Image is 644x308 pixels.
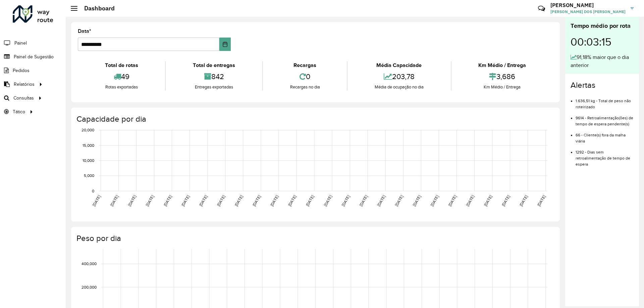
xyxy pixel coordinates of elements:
[576,93,634,110] li: 1.636,51 kg - Total de peso não roteirizado
[13,108,25,115] span: Tático
[453,69,551,84] div: 3,686
[550,9,626,15] span: [PERSON_NAME] DOS [PERSON_NAME]
[501,194,511,207] text: [DATE]
[13,95,34,102] span: Consultas
[341,194,351,207] text: [DATE]
[550,2,626,8] h3: [PERSON_NAME]
[576,144,634,167] li: 1292 - Dias sem retroalimentação de tempo de espera
[167,84,260,90] div: Entregas exportadas
[349,84,449,90] div: Média de ocupação no dia
[79,84,163,90] div: Rotas exportadas
[571,80,634,90] h4: Alertas
[571,21,634,30] div: Tempo médio por rota
[265,84,345,90] div: Recargas no dia
[180,194,190,207] text: [DATE]
[430,194,439,207] text: [DATE]
[82,262,97,266] text: 400,000
[453,61,551,69] div: Km Médio / Entrega
[14,81,35,88] span: Relatórios
[82,285,97,289] text: 200,000
[92,194,101,207] text: [DATE]
[305,194,315,207] text: [DATE]
[571,53,634,69] div: 91,18% maior que o dia anterior
[198,194,208,207] text: [DATE]
[145,194,155,207] text: [DATE]
[82,128,94,132] text: 20,000
[571,30,634,53] div: 00:03:15
[576,110,634,127] li: 9614 - Retroalimentação(ões) de tempo de espera pendente(s)
[453,84,551,90] div: Km Médio / Entrega
[265,61,345,69] div: Recargas
[92,189,94,193] text: 0
[219,38,231,51] button: Choose Date
[349,61,449,69] div: Média Capacidade
[252,194,261,207] text: [DATE]
[536,194,546,207] text: [DATE]
[79,69,163,84] div: 49
[394,194,404,207] text: [DATE]
[76,234,553,243] h4: Peso por dia
[83,143,94,147] text: 15,000
[534,1,549,16] a: Contato Rápido
[14,40,27,47] span: Painel
[109,194,119,207] text: [DATE]
[234,194,244,207] text: [DATE]
[265,69,345,84] div: 0
[465,194,475,207] text: [DATE]
[216,194,226,207] text: [DATE]
[323,194,333,207] text: [DATE]
[359,194,368,207] text: [DATE]
[84,174,94,178] text: 5,000
[287,194,297,207] text: [DATE]
[78,27,91,35] label: Data
[79,61,163,69] div: Total de rotas
[519,194,528,207] text: [DATE]
[163,194,172,207] text: [DATE]
[77,5,115,12] h2: Dashboard
[483,194,493,207] text: [DATE]
[14,53,54,60] span: Painel de Sugestão
[349,69,449,84] div: 203,78
[447,194,457,207] text: [DATE]
[269,194,279,207] text: [DATE]
[127,194,137,207] text: [DATE]
[167,69,260,84] div: 842
[83,158,94,163] text: 10,000
[76,114,553,124] h4: Capacidade por dia
[13,67,30,74] span: Pedidos
[576,127,634,144] li: 66 - Cliente(s) fora da malha viária
[167,61,260,69] div: Total de entregas
[376,194,386,207] text: [DATE]
[412,194,422,207] text: [DATE]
